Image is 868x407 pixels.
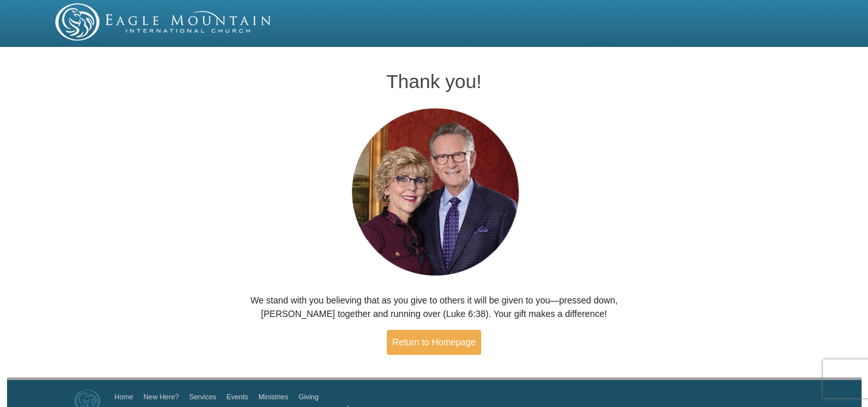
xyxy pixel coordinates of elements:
[55,3,272,41] img: EMIC
[114,393,133,401] a: Home
[299,393,319,401] a: Giving
[339,104,529,281] img: Pastors George and Terri Pearsons
[224,71,644,92] h1: Thank you!
[227,393,249,401] a: Events
[224,294,644,321] p: We stand with you believing that as you give to others it will be given to you—pressed down, [PER...
[258,393,288,401] a: Ministries
[387,330,482,355] a: Return to Homepage
[143,393,179,401] a: New Here?
[189,393,216,401] a: Services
